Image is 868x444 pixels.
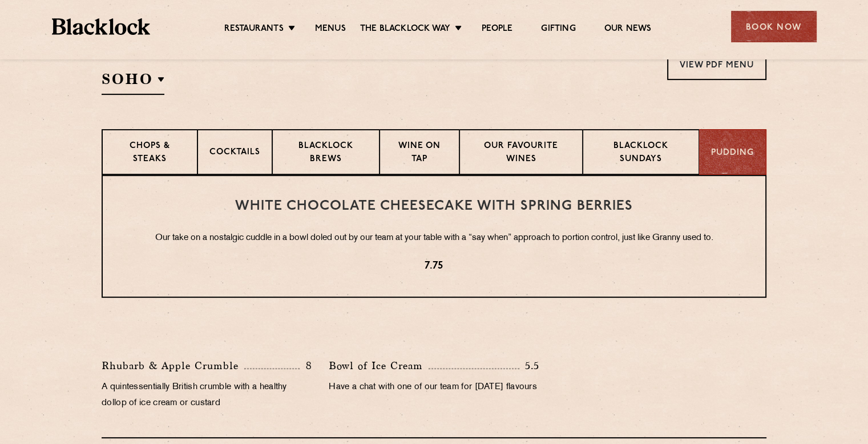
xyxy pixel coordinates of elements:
[126,199,742,214] h3: White Chocolate Cheesecake with Spring Berries
[329,379,539,395] p: Have a chat with one of our team for [DATE] flavours
[102,358,244,374] p: Rhubarb & Apple Crumble
[315,23,346,36] a: Menus
[667,49,766,80] a: View PDF Menu
[126,259,742,274] p: 7.75
[541,23,575,36] a: Gifting
[595,140,687,167] p: Blacklock Sundays
[284,140,368,167] p: Blacklock Brews
[102,379,312,411] p: A quintessentially British crumble with a healthy dollop of ice cream or custard
[224,23,284,36] a: Restaurants
[711,147,754,160] p: Pudding
[360,23,450,36] a: The Blacklock Way
[114,140,185,167] p: Chops & Steaks
[519,358,539,373] p: 5.5
[391,140,447,167] p: Wine on Tap
[471,140,570,167] p: Our favourite wines
[209,146,260,161] p: Cocktails
[52,18,151,35] img: BL_Textured_Logo-footer-cropped.svg
[126,231,742,246] p: Our take on a nostalgic cuddle in a bowl doled out by our team at your table with a “say when” ap...
[329,358,429,374] p: Bowl of Ice Cream
[604,23,652,36] a: Our News
[102,69,164,95] h2: SOHO
[300,358,312,373] p: 8
[731,11,817,42] div: Book Now
[482,23,512,36] a: People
